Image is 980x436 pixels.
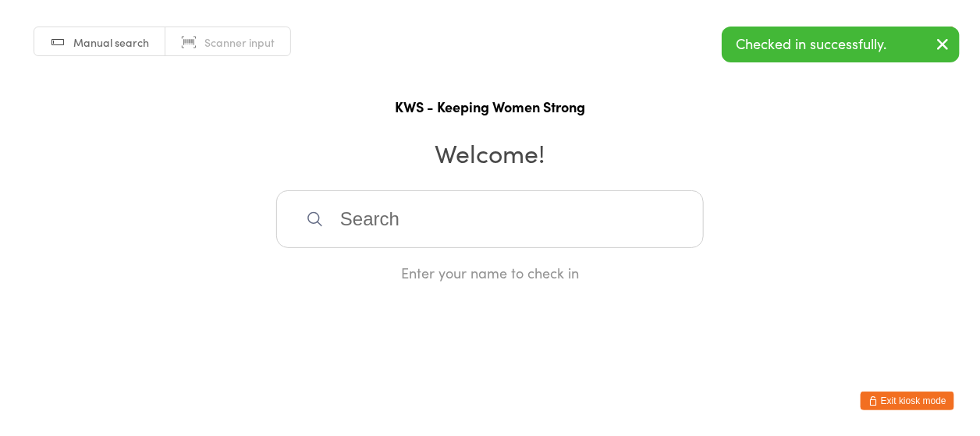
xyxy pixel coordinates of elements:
[722,27,960,62] div: Checked in successfully.
[276,263,704,282] div: Enter your name to check in
[16,97,964,116] h1: KWS - Keeping Women Strong
[16,135,964,170] h2: Welcome!
[276,190,704,248] input: Search
[204,34,275,50] span: Scanner input
[73,34,149,50] span: Manual search
[861,392,954,410] button: Exit kiosk mode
